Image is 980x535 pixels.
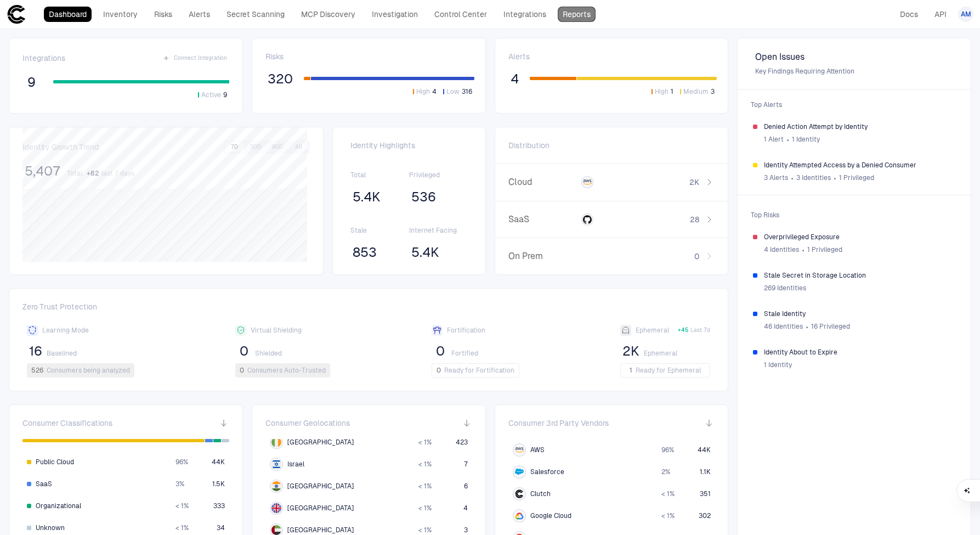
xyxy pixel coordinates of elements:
button: 4 [508,70,521,88]
span: AWS [530,446,545,454]
span: Privileged [409,171,468,179]
span: 536 [411,189,436,205]
span: < 1 % [175,502,189,510]
span: Organizational [36,502,81,510]
span: ∙ [786,131,790,148]
span: 853 [353,244,377,261]
span: Ready for Fortification [444,366,514,375]
span: Low [446,87,460,96]
span: 46 Identities [764,322,803,331]
span: + 45 [678,326,688,334]
span: ∙ [833,170,837,186]
span: ∙ [801,241,805,258]
button: 320 [265,70,295,88]
button: 0Ready for Fortification [432,363,519,378]
span: High [416,87,430,96]
span: Total [350,171,409,179]
span: 44K [212,458,225,466]
span: 3 [711,87,715,96]
a: API [930,7,951,22]
span: 44K [697,446,710,454]
button: 9 [22,74,40,91]
span: 1 Privileged [839,173,874,182]
span: Consumer 3rd Party Vendors [508,418,609,428]
span: 1 Identity [764,361,792,369]
span: 28 [690,215,699,224]
span: ∙ [790,170,794,186]
span: Key Findings Requiring Attention [755,67,953,76]
span: Alerts [508,52,530,61]
span: 5.4K [353,189,381,205]
span: 4 [511,71,519,87]
span: 16 [29,343,42,359]
span: Stale Secret in Storage Location [764,271,955,280]
span: 333 [213,502,225,510]
span: Top Risks [744,204,964,226]
span: Overprivileged Exposure [764,233,955,241]
button: 90D [267,142,287,152]
span: < 1 % [418,438,431,447]
img: IN [271,481,281,491]
a: Integrations [499,7,551,22]
span: < 1 % [661,511,674,520]
button: 2K [620,342,642,360]
a: Reports [558,7,596,22]
span: 423 [456,438,468,447]
span: 269 Identities [764,284,806,292]
span: Denied Action Attempt by Identity [764,122,955,131]
span: 0 [694,251,699,261]
img: GB [271,503,281,513]
span: 96 % [661,446,673,454]
button: 536 [409,188,438,206]
span: 1 [630,366,632,375]
button: 16 [27,342,44,360]
span: 0 [436,343,445,359]
span: [GEOGRAPHIC_DATA] [287,504,354,513]
span: Zero Trust Protection [22,302,715,316]
button: Active9 [196,90,229,100]
span: Unknown [36,523,65,532]
button: 0 [235,342,253,360]
span: Connect Integration [174,54,227,62]
button: 0 [432,342,449,360]
span: Virtual Shielding [251,326,302,335]
span: Ephemeral [644,349,677,358]
span: On Prem [508,251,576,262]
span: 3 Alerts [764,173,788,182]
button: High4 [411,87,439,97]
span: Ready for Ephemeral [636,366,701,375]
span: < 1 % [175,523,189,532]
span: < 1 % [661,489,674,498]
a: Investigation [367,7,423,22]
span: < 1 % [418,482,431,491]
button: 1Ready for Ephemeral [620,363,710,378]
span: Fortification [447,326,485,335]
span: [GEOGRAPHIC_DATA] [287,438,354,447]
span: 2 % [661,468,670,476]
span: Identity About to Expire [764,348,955,357]
span: < 1 % [418,460,431,469]
span: 1.5K [212,480,225,488]
span: Open Issues [755,52,953,63]
a: Secret Scanning [222,7,290,22]
span: 1 Privileged [807,245,842,254]
img: IE [271,437,281,447]
span: 316 [462,87,472,96]
button: 5,407 [22,162,63,180]
span: Shielded [255,349,282,358]
span: [GEOGRAPHIC_DATA] [287,526,354,534]
span: Cloud [508,177,576,188]
button: 30D [246,142,265,152]
span: 4 [432,87,437,96]
span: 3 % [175,480,184,488]
span: Israel [287,460,304,469]
span: 16 Privileged [811,322,850,331]
span: Consumer Classifications [22,418,112,428]
span: High [655,87,669,96]
button: 7D [225,142,244,152]
span: Fortified [451,349,478,358]
span: 0 [437,366,441,375]
a: Alerts [184,7,215,22]
button: 853 [350,244,379,261]
button: 5.4K [409,244,441,261]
